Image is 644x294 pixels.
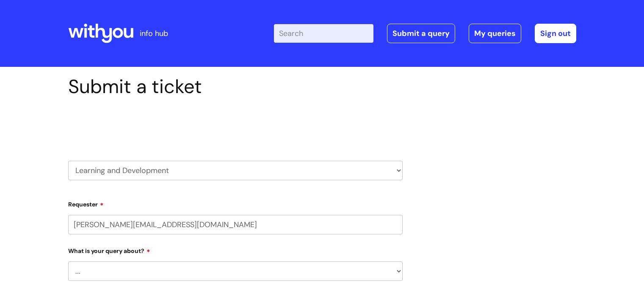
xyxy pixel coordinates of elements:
input: Email [68,215,403,234]
div: | - [274,24,576,43]
a: My queries [469,24,521,43]
h1: Submit a ticket [68,75,403,98]
p: info hub [140,27,168,40]
label: What is your query about? [68,245,403,255]
label: Requester [68,198,403,208]
a: Sign out [535,24,576,43]
input: Search [274,24,373,43]
h2: Select issue type [68,118,403,133]
a: Submit a query [387,24,455,43]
